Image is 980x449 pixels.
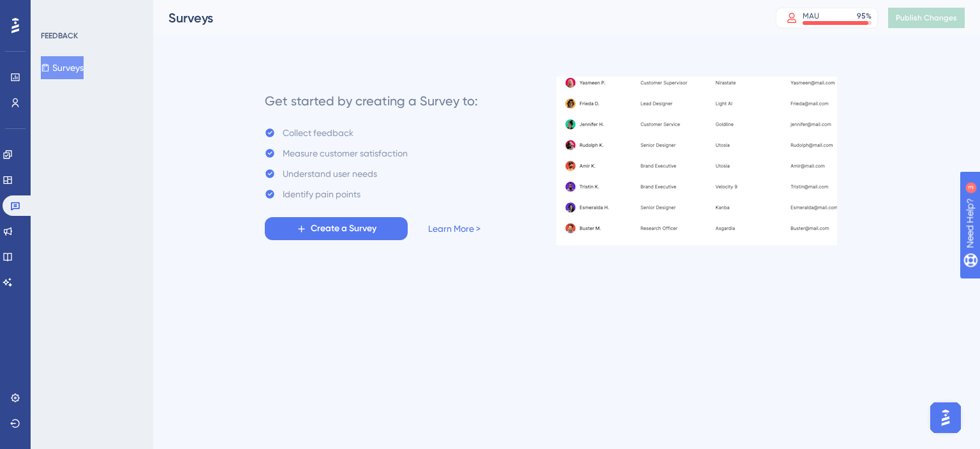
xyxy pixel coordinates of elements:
button: Create a Survey [265,217,408,240]
iframe: UserGuiding AI Assistant Launcher [926,399,965,437]
button: Surveys [41,56,84,79]
div: Measure customer satisfaction [283,146,408,161]
div: Surveys [168,9,744,27]
div: 95 % [857,11,872,21]
div: Get started by creating a Survey to: [265,92,478,110]
div: FEEDBACK [41,31,78,41]
a: Learn More > [428,221,480,236]
div: Identify pain points [283,186,360,202]
span: Need Help? [30,3,80,19]
span: Create a Survey [311,221,376,236]
div: 3 [89,6,93,17]
div: Collect feedback [283,125,353,141]
div: Understand user needs [283,166,377,181]
div: MAU [803,11,819,21]
button: Publish Changes [888,8,965,28]
img: b81bf5b5c10d0e3e90f664060979471a.gif [556,76,838,246]
span: Publish Changes [896,13,957,23]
